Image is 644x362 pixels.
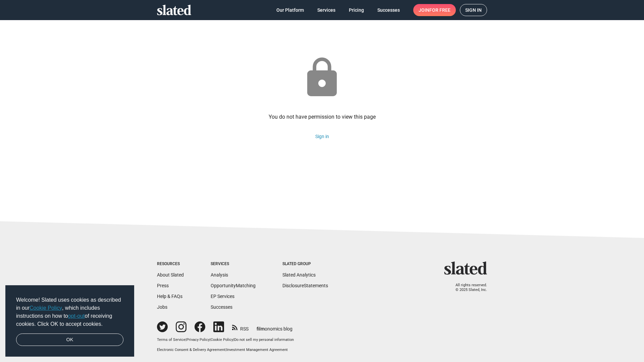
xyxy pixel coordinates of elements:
[448,283,487,293] p: All rights reserved. © 2025 Slated, Inc.
[225,348,226,352] span: |
[157,294,182,299] a: Help & FAQs
[16,296,123,328] span: Welcome! Slated uses cookies as described in our , which includes instructions on how to of recei...
[312,4,341,16] a: Services
[257,326,265,331] span: film
[282,283,328,288] a: DisclosureStatements
[210,338,211,342] span: |
[429,4,450,16] span: for free
[232,322,249,332] a: RSS
[349,4,364,16] span: Pricing
[300,56,344,100] mat-icon: lock
[372,4,405,16] a: Successes
[315,134,329,139] a: Sign in
[5,285,134,357] div: cookieconsent
[186,338,210,342] a: Privacy Policy
[211,272,228,278] a: Analysis
[269,113,376,120] div: You do not have permission to view this page
[276,4,304,16] span: Our Platform
[419,4,450,16] span: Join
[157,283,169,288] a: Press
[157,338,185,342] a: Terms of Service
[211,338,233,342] a: Cookie Policy
[282,261,328,267] div: Slated Group
[343,4,369,16] a: Pricing
[185,338,186,342] span: |
[68,313,85,319] a: opt-out
[413,4,456,16] a: Joinfor free
[157,348,225,352] a: Electronic Consent & Delivery Agreement
[282,272,316,278] a: Slated Analytics
[226,348,288,352] a: Investment Management Agreement
[157,261,184,267] div: Resources
[211,261,256,267] div: Services
[234,338,294,343] button: Do not sell my personal information
[460,4,487,16] a: Sign in
[211,283,256,288] a: OpportunityMatching
[271,4,309,16] a: Our Platform
[16,334,123,346] a: dismiss cookie message
[317,4,335,16] span: Services
[157,272,184,278] a: About Slated
[233,338,234,342] span: |
[211,294,234,299] a: EP Services
[257,320,292,332] a: filmonomics blog
[30,305,62,311] a: Cookie Policy
[211,304,232,310] a: Successes
[465,4,482,16] span: Sign in
[377,4,400,16] span: Successes
[157,304,167,310] a: Jobs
